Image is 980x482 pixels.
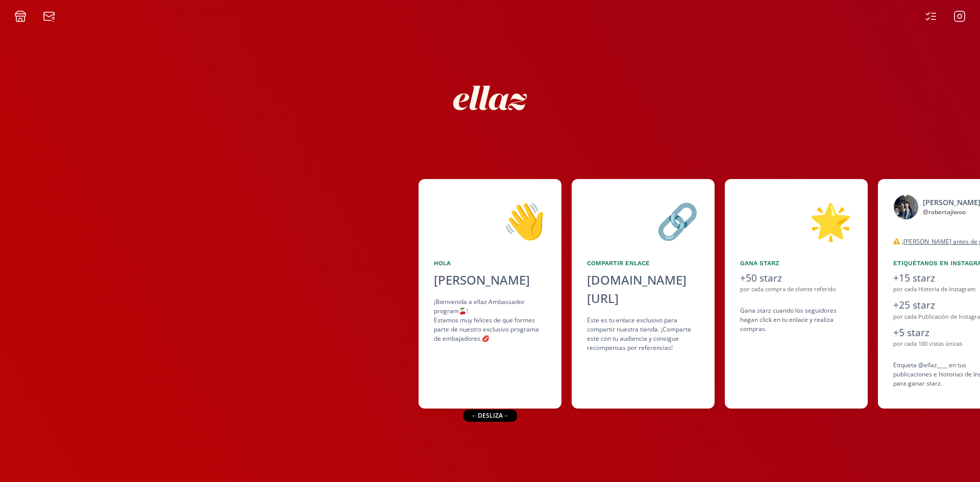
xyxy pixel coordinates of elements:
img: 524810648_18520113457031687_8089223174440955574_n.jpg [893,194,919,220]
div: [PERSON_NAME] [434,271,546,289]
div: Gana starz [740,259,852,268]
div: 🌟 [740,194,852,246]
div: ← desliza → [463,410,517,422]
div: Hola [434,259,546,268]
div: Gana starz cuando los seguidores hagan click en tu enlace y realiza compras . [740,306,852,334]
img: nKmKAABZpYV7 [444,52,536,144]
div: 🔗 [587,194,699,246]
div: +50 starz [740,271,852,286]
div: por cada compra de cliente referido [740,285,852,294]
div: Este es tu enlace exclusivo para compartir nuestra tienda. ¡Comparte este con tu audiencia y cons... [587,316,699,352]
div: Compartir Enlace [587,259,699,268]
div: ¡Bienvenida a ellaz Ambassador program🍒! Estamos muy felices de que formes parte de nuestro exclu... [434,297,546,343]
div: 👋 [434,194,546,246]
div: [DOMAIN_NAME][URL] [587,271,699,308]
